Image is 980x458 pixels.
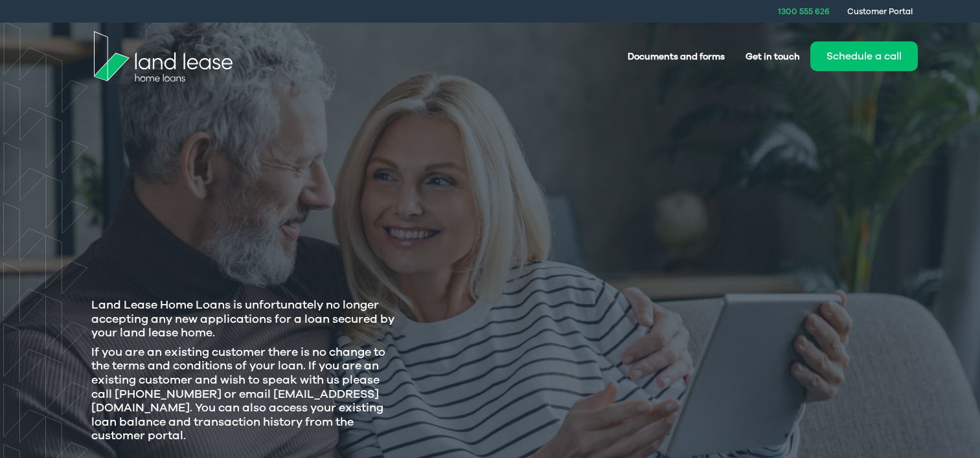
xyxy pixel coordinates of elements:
[94,31,233,82] img: Land Lease Home Loans
[810,41,918,71] button: Schedule a call
[847,6,913,17] a: Customer Portal
[735,45,810,69] a: Get in touch
[91,298,398,340] h3: Land Lease Home Loans is unfortunately no longer accepting any new applications for a loan secure...
[617,45,735,69] a: Documents and forms
[91,345,398,443] h3: If you are an existing customer there is no change to the terms and conditions of your loan. If y...
[778,6,830,17] a: 1300 555 626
